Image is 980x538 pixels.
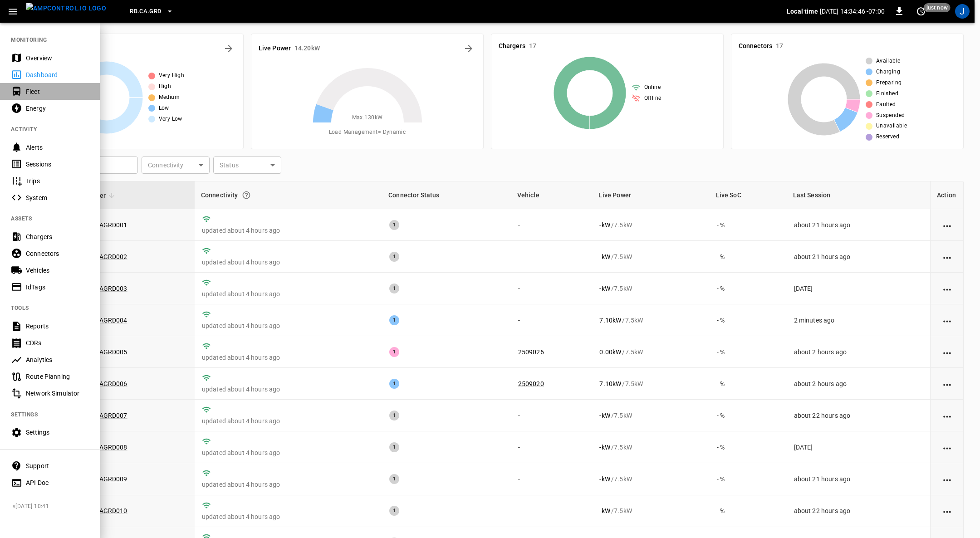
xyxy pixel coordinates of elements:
[26,87,89,96] div: Fleet
[26,143,89,152] div: Alerts
[914,4,928,19] button: set refresh interval
[26,338,89,347] div: CDRs
[26,104,89,113] div: Energy
[26,428,89,437] div: Settings
[787,7,818,16] p: Local time
[26,478,89,487] div: API Doc
[26,160,89,169] div: Sessions
[26,283,89,292] div: IdTags
[26,266,89,275] div: Vehicles
[26,3,106,14] img: ampcontrol.io logo
[26,372,89,381] div: Route Planning
[26,54,89,63] div: Overview
[26,176,89,186] div: Trips
[13,502,93,511] span: v [DATE] 10:41
[820,7,885,16] p: [DATE] 14:34:46 -07:00
[26,355,89,364] div: Analytics
[130,6,161,17] span: RB.CA.GRD
[26,249,89,258] div: Connectors
[26,193,89,202] div: System
[955,4,970,19] div: profile-icon
[26,232,89,241] div: Chargers
[26,461,89,470] div: Support
[26,389,89,398] div: Network Simulator
[26,70,89,79] div: Dashboard
[924,3,951,12] span: just now
[26,322,89,331] div: Reports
